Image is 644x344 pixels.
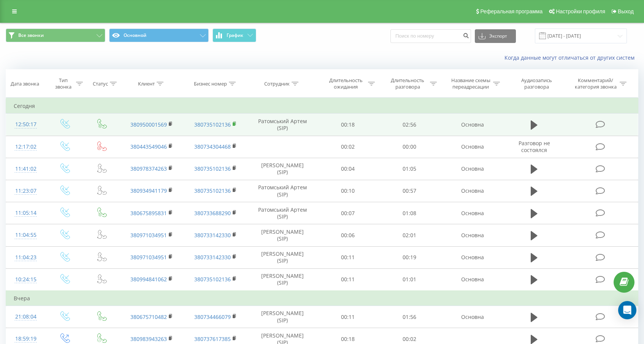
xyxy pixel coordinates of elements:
[573,77,618,90] div: Комментарий/категория звонка
[14,228,38,243] div: 11:04:55
[556,8,605,14] span: Настройки профиля
[440,158,504,180] td: Основна
[227,33,243,38] span: График
[379,268,440,291] td: 01:01
[475,29,516,43] button: Экспорт
[194,335,231,342] a: 380737617385
[379,180,440,202] td: 00:57
[387,77,428,90] div: Длительность разговора
[14,184,38,198] div: 11:23:07
[480,8,542,14] span: Реферальная программа
[379,224,440,246] td: 02:01
[317,136,379,158] td: 00:02
[325,77,366,90] div: Длительность ожидания
[440,246,504,268] td: Основна
[194,276,231,283] a: 380735102136
[14,162,38,176] div: 11:41:02
[14,272,38,287] div: 10:24:15
[194,254,231,261] a: 380733142330
[130,187,167,194] a: 380934941179
[14,250,38,265] div: 11:04:23
[450,77,491,90] div: Название схемы переадресации
[379,114,440,136] td: 02:56
[618,301,636,319] div: Open Intercom Messenger
[440,114,504,136] td: Основна
[248,306,317,328] td: [PERSON_NAME] (SIP)
[109,29,209,42] button: Основной
[317,306,379,328] td: 00:11
[248,268,317,291] td: [PERSON_NAME] (SIP)
[440,268,504,291] td: Основна
[194,231,231,239] a: 380733142330
[248,180,317,202] td: Ратомський Артем (SIP)
[130,313,167,320] a: 380675710482
[138,81,155,87] div: Клиент
[130,276,167,283] a: 380994841062
[194,313,231,320] a: 380734466079
[440,224,504,246] td: Основна
[130,165,167,172] a: 380978374263
[6,29,105,42] button: Все звонки
[52,77,74,90] div: Тип звонка
[93,81,108,87] div: Статус
[14,309,38,324] div: 21:08:04
[130,231,167,239] a: 380971034951
[504,54,638,61] a: Когда данные могут отличаться от других систем
[317,202,379,224] td: 00:07
[248,114,317,136] td: Ратомський Артем (SIP)
[213,29,256,42] button: График
[14,117,38,132] div: 12:50:17
[14,140,38,154] div: 12:17:02
[317,158,379,180] td: 00:04
[130,209,167,217] a: 380675895831
[194,121,231,128] a: 380735102136
[440,306,504,328] td: Основна
[379,158,440,180] td: 01:05
[18,32,44,38] span: Все звонки
[248,246,317,268] td: [PERSON_NAME] (SIP)
[14,206,38,220] div: 11:05:14
[194,143,231,150] a: 380734304468
[379,306,440,328] td: 01:56
[317,246,379,268] td: 00:11
[618,8,634,14] span: Выход
[248,158,317,180] td: [PERSON_NAME] (SIP)
[130,254,167,261] a: 380971034951
[379,246,440,268] td: 00:19
[440,202,504,224] td: Основна
[379,202,440,224] td: 01:08
[130,143,167,150] a: 380443549046
[248,224,317,246] td: [PERSON_NAME] (SIP)
[194,165,231,172] a: 380735102136
[390,29,471,43] input: Поиск по номеру
[519,140,550,154] span: Разговор не состоялся
[379,136,440,158] td: 00:00
[440,136,504,158] td: Основна
[440,180,504,202] td: Основна
[130,121,167,128] a: 380950001569
[248,202,317,224] td: Ратомський Артем (SIP)
[194,187,231,194] a: 380735102136
[194,81,227,87] div: Бизнес номер
[11,81,39,87] div: Дата звонка
[6,98,638,114] td: Сегодня
[317,114,379,136] td: 00:18
[194,209,231,217] a: 380733688290
[317,224,379,246] td: 00:06
[264,81,290,87] div: Сотрудник
[6,291,638,306] td: Вчера
[512,77,562,90] div: Аудиозапись разговора
[130,335,167,342] a: 380983943263
[317,180,379,202] td: 00:10
[317,268,379,291] td: 00:11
